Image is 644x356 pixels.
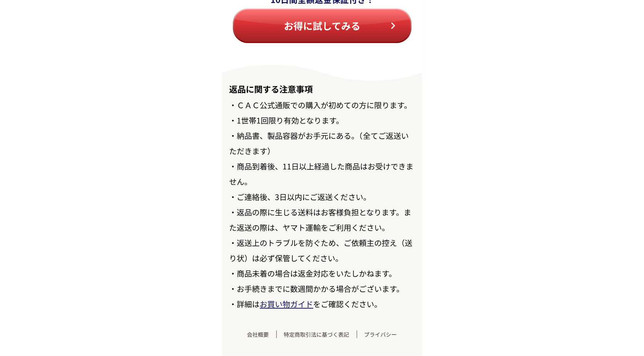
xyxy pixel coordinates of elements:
span: 返品に関する注意事項 [229,83,313,95]
a: 会社概要 [240,330,277,338]
a: 特定商取引法に基づく表記 [277,330,357,338]
a: プライバシー [357,330,404,338]
a: お買い物ガイド [260,298,313,309]
div: ・ＣＡＣ公式通販での購入が初めての方に限ります。 ・1世帯1回限り有効となります。 ・納品書、製品容器がお手元にある。（全てご返送いただきます） ・商品到着後、11日以上経過した商品はお受けでき... [222,81,422,312]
